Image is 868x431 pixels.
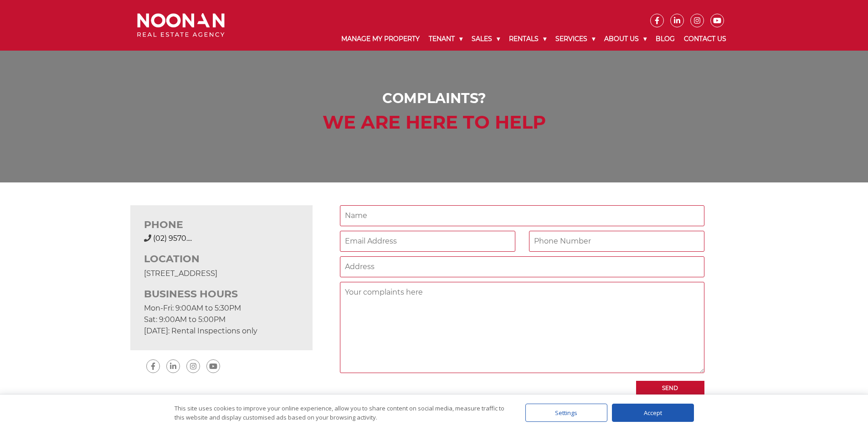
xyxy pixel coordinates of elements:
[504,27,551,51] a: Rentals
[600,27,651,51] a: About Us
[144,253,299,265] h3: LOCATION
[137,13,225,37] img: Noonan Real Estate Agency
[144,219,299,231] h3: PHONE
[139,90,729,107] h1: Complaints?
[144,302,299,314] p: Mon-Fri: 9:00AM to 5:30PM
[153,234,192,243] span: (02) 9570....
[467,27,504,51] a: Sales
[679,27,731,51] a: Contact Us
[144,314,299,325] p: Sat: 9:00AM to 5:00PM
[153,234,192,243] a: Click to reveal phone number
[612,404,694,422] div: Accept
[144,268,299,279] p: [STREET_ADDRESS]
[424,27,467,51] a: Tenant
[144,288,299,300] h3: BUSINESS HOURS
[525,404,607,422] div: Settings
[340,205,704,395] form: Contact form
[175,404,507,422] div: This site uses cookies to improve your online experience, allow you to share content on social me...
[144,325,299,337] p: [DATE]: Rental Inspections only
[340,256,704,277] input: Address
[529,231,704,252] input: Phone Number
[340,231,515,252] input: Email Address
[551,27,600,51] a: Services
[651,27,679,51] a: Blog
[340,205,704,226] input: Name
[636,381,704,395] input: Send
[139,111,729,133] h2: WE ARE HERE TO HELP
[337,27,424,51] a: Manage My Property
